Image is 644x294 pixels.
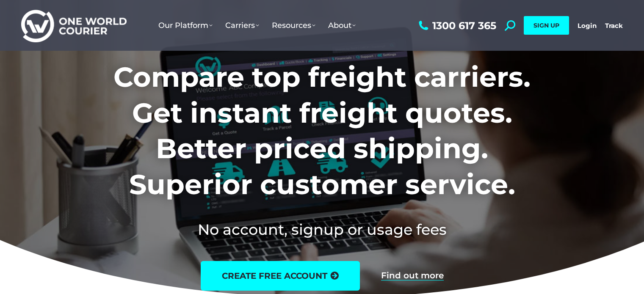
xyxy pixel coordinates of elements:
[58,219,586,240] h2: No account, signup or usage fees
[322,12,362,38] a: About
[158,21,213,30] span: Our Platform
[605,22,623,30] a: Track
[58,59,586,202] h1: Compare top freight carriers. Get instant freight quotes. Better priced shipping. Superior custom...
[328,21,356,30] span: About
[533,22,559,29] span: SIGN UP
[265,12,322,38] a: Resources
[219,12,265,38] a: Carriers
[201,261,360,291] a: create free account
[225,21,259,30] span: Carriers
[152,12,219,38] a: Our Platform
[578,22,597,30] a: Login
[381,271,444,280] a: Find out more
[417,20,496,31] a: 1300 617 365
[524,16,569,35] a: SIGN UP
[21,8,127,43] img: One World Courier
[272,21,315,30] span: Resources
